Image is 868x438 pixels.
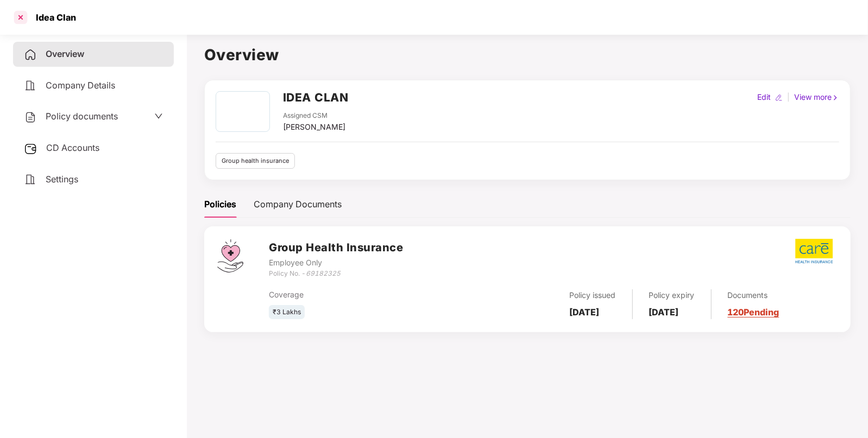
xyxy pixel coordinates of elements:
[254,198,342,211] div: Company Documents
[283,111,345,121] div: Assigned CSM
[728,307,779,318] a: 120 Pending
[649,289,695,301] div: Policy expiry
[46,174,78,185] span: Settings
[46,111,118,122] span: Policy documents
[283,121,345,133] div: [PERSON_NAME]
[570,307,600,318] b: [DATE]
[775,94,783,101] img: editIcon
[755,91,773,103] div: Edit
[728,289,779,301] div: Documents
[795,238,834,264] img: care.png
[204,198,236,211] div: Policies
[269,239,403,256] h3: Group Health Insurance
[24,111,37,124] img: svg+xml;base64,PHN2ZyB4bWxucz0iaHR0cDovL3d3dy53My5vcmcvMjAwMC9zdmciIHdpZHRoPSIyNCIgaGVpZ2h0PSIyNC...
[649,307,679,318] b: [DATE]
[154,112,163,120] span: down
[217,239,243,272] img: svg+xml;base64,PHN2ZyB4bWxucz0iaHR0cDovL3d3dy53My5vcmcvMjAwMC9zdmciIHdpZHRoPSI0Ny43MTQiIGhlaWdodD...
[216,153,295,169] div: Group health insurance
[832,94,839,101] img: rightIcon
[46,48,84,59] span: Overview
[269,289,458,301] div: Coverage
[269,257,403,269] div: Employee Only
[792,91,841,103] div: View more
[269,269,403,279] div: Policy No. -
[24,48,37,61] img: svg+xml;base64,PHN2ZyB4bWxucz0iaHR0cDovL3d3dy53My5vcmcvMjAwMC9zdmciIHdpZHRoPSIyNCIgaGVpZ2h0PSIyNC...
[24,173,37,186] img: svg+xml;base64,PHN2ZyB4bWxucz0iaHR0cDovL3d3dy53My5vcmcvMjAwMC9zdmciIHdpZHRoPSIyNCIgaGVpZ2h0PSIyNC...
[24,142,37,155] img: svg+xml;base64,PHN2ZyB3aWR0aD0iMjUiIGhlaWdodD0iMjQiIHZpZXdCb3g9IjAgMCAyNSAyNCIgZmlsbD0ibm9uZSIgeG...
[204,43,851,67] h1: Overview
[570,289,616,301] div: Policy issued
[306,269,341,277] i: 69182325
[46,142,99,153] span: CD Accounts
[269,305,305,320] div: ₹3 Lakhs
[29,12,76,23] div: Idea Clan
[785,91,792,103] div: |
[46,80,115,91] span: Company Details
[283,88,349,106] h2: IDEA CLAN
[24,79,37,92] img: svg+xml;base64,PHN2ZyB4bWxucz0iaHR0cDovL3d3dy53My5vcmcvMjAwMC9zdmciIHdpZHRoPSIyNCIgaGVpZ2h0PSIyNC...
